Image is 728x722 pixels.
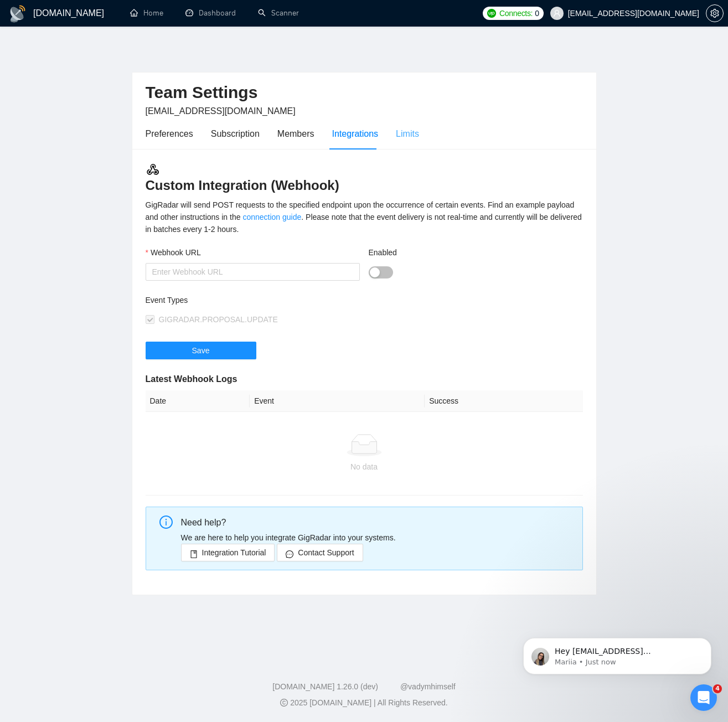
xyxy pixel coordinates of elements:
img: logo [9,5,27,23]
span: setting [706,9,723,18]
div: Subscription [211,127,260,141]
label: Event Types [146,294,188,306]
span: user [553,9,561,17]
span: copyright [280,699,288,706]
button: messageContact Support [277,544,363,561]
a: [DOMAIN_NAME] 1.26.0 (dev) [272,682,378,691]
button: Enabled [369,266,393,279]
span: Connects: [499,7,533,19]
label: Webhook URL [146,246,201,259]
span: 0 [535,7,539,19]
button: bookIntegration Tutorial [181,544,275,561]
div: No data [150,461,579,473]
img: webhook.3a52c8ec.svg [146,162,160,177]
button: Save [146,342,256,359]
a: bookIntegration Tutorial [181,548,275,557]
span: 4 [713,684,722,693]
h3: Custom Integration (Webhook) [146,162,583,194]
h2: Team Settings [146,81,583,104]
iframe: Intercom notifications message [507,615,728,692]
span: Contact Support [298,546,354,559]
span: info-circle [159,515,173,529]
span: book [190,550,198,558]
img: upwork-logo.png [487,9,496,18]
div: Members [277,127,314,141]
a: setting [706,9,724,18]
span: Need help? [181,518,226,527]
a: @vadymhimself [400,682,456,691]
th: Success [425,390,582,412]
p: We are here to help you integrate GigRadar into your systems. [181,532,574,544]
th: Event [250,390,425,412]
iframe: Intercom live chat [690,684,717,711]
div: GigRadar will send POST requests to the specified endpoint upon the occurrence of certain events.... [146,199,583,235]
h5: Latest Webhook Logs [146,373,583,386]
span: [EMAIL_ADDRESS][DOMAIN_NAME] [146,106,296,116]
button: setting [706,4,724,22]
th: Date [146,390,250,412]
div: Limits [396,127,419,141]
span: message [286,550,293,558]
a: searchScanner [258,8,299,18]
div: 2025 [DOMAIN_NAME] | All Rights Reserved. [9,697,719,709]
div: Preferences [146,127,193,141]
div: Integrations [332,127,379,141]
span: Save [192,344,210,357]
a: dashboardDashboard [185,8,236,18]
a: homeHome [130,8,163,18]
span: GIGRADAR.PROPOSAL.UPDATE [159,315,278,324]
input: Webhook URL [146,263,360,281]
label: Enabled [369,246,397,259]
span: Integration Tutorial [202,546,266,559]
a: connection guide [242,213,301,221]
